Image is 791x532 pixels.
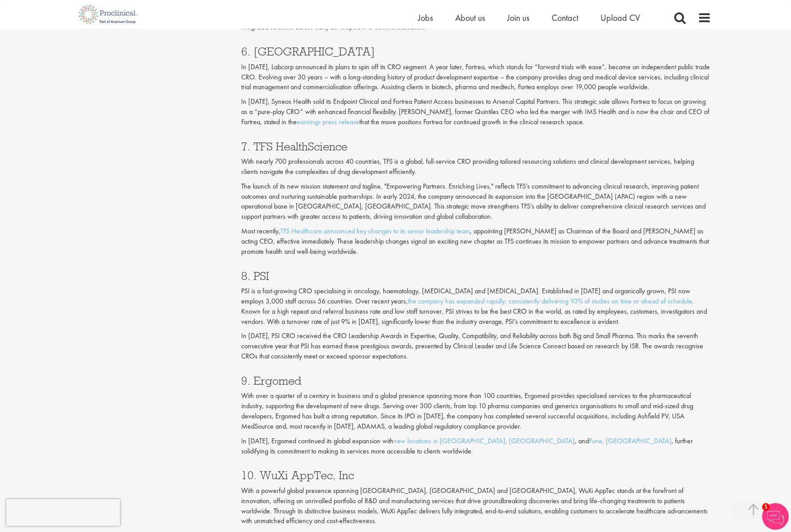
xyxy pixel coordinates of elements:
img: Chatbot [762,503,789,530]
p: With over a quarter of a century in business and a global presence spanning more than 100 countri... [241,391,711,431]
p: With a powerful global presence spanning [GEOGRAPHIC_DATA], [GEOGRAPHIC_DATA] and [GEOGRAPHIC_DAT... [241,486,711,526]
a: About us [455,12,485,24]
span: 1 [762,503,770,511]
p: The launch of its new mission statement and tagline, "Empowering Partners. Enriching Lives," refl... [241,181,711,222]
a: earnings press release [297,117,359,126]
a: the company has expanded rapidly, consistently delivering 93% of studies on time or ahead of sche... [408,296,692,306]
h3: 7. TFS HealthScience [241,141,711,152]
iframe: reCAPTCHA [6,499,120,526]
a: Contact [552,12,578,24]
p: In [DATE], PSI CRO received the CRO Leadership Awards in Expertise, Quality, Compatibility, and R... [241,331,711,362]
h3: 6. [GEOGRAPHIC_DATA] [241,46,711,57]
p: In [DATE], Syneos Health sold its Endpoint Clinical and Fortrea Patient Access businesses to Arse... [241,97,711,127]
p: PSI is a fast-growing CRO specialising in oncology, haematology, [MEDICAL_DATA] and [MEDICAL_DATA... [241,286,711,327]
a: new locations in [GEOGRAPHIC_DATA], [GEOGRAPHIC_DATA] [394,436,575,445]
a: Join us [507,12,529,24]
a: TFS Healthcare announced key changes to its senior leadership team [280,226,470,236]
p: With nearly 700 professionals across 40 countries, TFS is a global, full-service CRO providing ta... [241,157,711,177]
h3: 10. WuXi AppTec, Inc [241,469,711,481]
p: Most recently, , appointing [PERSON_NAME] as Chairman of the Board and [PERSON_NAME] as acting CE... [241,226,711,257]
h3: 8. PSI [241,270,711,282]
p: In [DATE], Ergomed continued its global expansion with , and , further solidifying its commitment... [241,436,711,457]
a: Jobs [418,12,433,24]
a: Pune, [GEOGRAPHIC_DATA] [589,436,672,445]
h3: 9. Ergomed [241,375,711,386]
a: Upload CV [600,12,640,24]
p: In [DATE], Labcorp announced its plans to spin off its CRO segment. A year later, Fortrea, which ... [241,62,711,93]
